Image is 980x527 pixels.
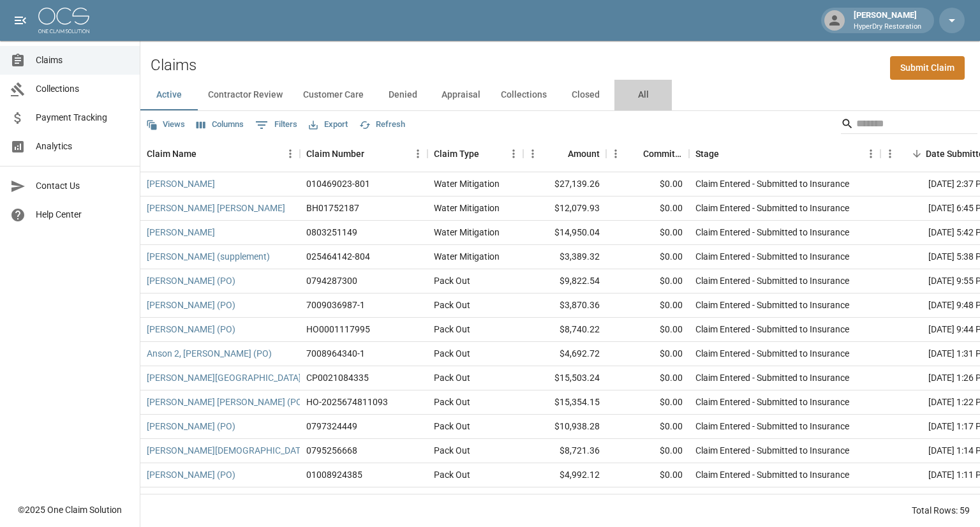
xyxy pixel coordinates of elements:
button: All [614,80,672,110]
button: Menu [504,144,523,163]
a: Anson 2, [PERSON_NAME] (PO) [147,347,272,360]
div: [PERSON_NAME] [849,9,926,32]
div: Committed Amount [643,136,683,172]
div: $8,740.22 [523,318,606,342]
button: Sort [550,145,568,163]
div: $0.00 [606,366,689,390]
div: $9,822.54 [523,269,606,293]
div: 01008924385 [306,468,362,481]
div: $0.00 [606,318,689,342]
div: $0.00 [606,439,689,463]
span: Contact Us [36,179,130,193]
div: $8,721.36 [523,439,606,463]
div: Claim Entered - Submitted to Insurance [695,347,849,360]
div: Pack Out [434,468,470,481]
div: $0.00 [606,415,689,439]
div: Claim Entered - Submitted to Insurance [695,396,849,408]
div: $0.00 [606,342,689,366]
button: Closed [557,80,614,110]
button: Export [306,115,351,135]
div: $0.00 [606,221,689,245]
div: Claim Number [300,136,427,172]
a: [PERSON_NAME] (PO) [147,299,235,311]
div: Claim Entered - Submitted to Insurance [695,468,849,481]
div: dynamic tabs [140,80,980,110]
div: Committed Amount [606,136,689,172]
div: Attempting to Engage with the Carrier [695,493,845,505]
div: Claim Entered - Submitted to Insurance [695,444,849,457]
div: Pack Out [434,347,470,360]
span: Payment Tracking [36,111,130,124]
button: Sort [197,145,214,163]
button: Show filters [252,115,301,135]
div: Pack Out [434,323,470,336]
div: Water Mitigation [434,493,500,505]
div: Amount [523,136,606,172]
div: Water Mitigation [434,250,500,263]
div: $0.00 [606,390,689,415]
div: Claim Entered - Submitted to Insurance [695,371,849,384]
div: BH01752187 [306,202,359,214]
div: Claim Entered - Submitted to Insurance [695,420,849,433]
button: Menu [408,144,427,163]
button: Collections [491,80,557,110]
div: Total Rows: 59 [912,504,970,517]
div: $0.00 [606,269,689,293]
a: [PERSON_NAME] [PERSON_NAME] (PO) [147,396,306,408]
button: Sort [908,145,926,163]
a: [PERSON_NAME] [147,493,215,505]
div: 0797324449 [306,420,357,433]
div: Pack Out [434,371,470,384]
a: [PERSON_NAME] [147,226,215,239]
div: $0.00 [606,245,689,269]
div: Claim Name [140,136,300,172]
div: Water Mitigation [434,202,500,214]
button: Sort [719,145,737,163]
div: 7008964340-1 [306,347,365,360]
div: Claim Type [434,136,479,172]
div: Claim Entered - Submitted to Insurance [695,323,849,336]
button: Active [140,80,198,110]
button: Customer Care [293,80,374,110]
a: [PERSON_NAME] (PO) [147,420,235,433]
div: Search [841,114,977,137]
button: Sort [479,145,497,163]
button: Menu [523,144,542,163]
div: $0.00 [606,487,689,512]
div: HO0001117995 [306,323,370,336]
div: 010469023-801 [306,177,370,190]
button: Select columns [193,115,247,135]
a: [PERSON_NAME] (supplement) [147,250,270,263]
button: Menu [880,144,900,163]
a: [PERSON_NAME] (PO) [147,274,235,287]
div: 0803251149 [306,226,357,239]
div: Pack Out [434,396,470,408]
span: Analytics [36,140,130,153]
button: Appraisal [431,80,491,110]
div: $0.00 [606,293,689,318]
div: Claim Entered - Submitted to Insurance [695,299,849,311]
a: [PERSON_NAME] (PO) [147,468,235,481]
a: [PERSON_NAME] [PERSON_NAME] [147,202,285,214]
div: $12,079.93 [523,197,606,221]
div: Water Mitigation [434,226,500,239]
div: $0.00 [606,172,689,197]
div: $3,870.36 [523,293,606,318]
div: Claim Entered - Submitted to Insurance [695,177,849,190]
div: $0.00 [606,197,689,221]
div: Amount [568,136,600,172]
div: Claim Entered - Submitted to Insurance [695,274,849,287]
button: Denied [374,80,431,110]
a: [PERSON_NAME] (PO) [147,323,235,336]
div: HO-2025674811093 [306,396,388,408]
div: Claim Entered - Submitted to Insurance [695,250,849,263]
div: $15,503.24 [523,366,606,390]
div: Claim Entered - Submitted to Insurance [695,202,849,214]
button: Sort [625,145,643,163]
span: Claims [36,54,130,67]
div: © 2025 One Claim Solution [18,503,122,516]
div: Claim Number [306,136,364,172]
div: $15,354.15 [523,390,606,415]
div: $3,389.32 [523,245,606,269]
div: 025464142-804 [306,250,370,263]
